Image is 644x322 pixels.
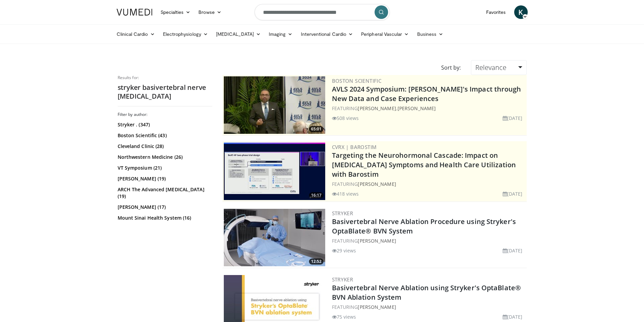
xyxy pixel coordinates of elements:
[332,180,525,188] div: FEATURING
[118,112,212,117] h3: Filter by author:
[309,126,324,132] span: 65:01
[118,204,211,210] a: [PERSON_NAME] (17)
[297,27,357,41] a: Interventional Cardio
[224,143,325,200] a: 16:17
[332,144,377,150] a: CVRx | Barostim
[332,77,382,84] a: Boston Scientific
[118,83,212,101] h2: stryker basivertebral nerve [MEDICAL_DATA]
[482,5,510,19] a: Favorites
[332,283,521,302] a: Basivertebral Nerve Ablation using Stryker's OptaBlate® BVN Ablation System
[357,27,413,41] a: Peripheral Vascular
[332,115,359,122] li: 508 views
[118,215,211,221] a: Mount Sinai Health System (16)
[224,209,325,266] a: 12:52
[358,181,396,187] a: [PERSON_NAME]
[332,313,356,320] li: 75 views
[224,76,325,134] img: 607839b9-54d4-4fb2-9520-25a5d2532a31.300x170_q85_crop-smart_upscale.jpg
[332,217,516,236] a: Basivertebral Nerve Ablation Procedure using Stryker's OptaBlate® BVN System
[503,247,523,254] li: [DATE]
[309,192,324,198] span: 16:17
[332,210,353,217] a: Stryker
[332,84,521,103] a: AVLS 2024 Symposium: [PERSON_NAME]'s Impact through New Data and Case Experiences
[332,237,525,244] div: FEATURING
[118,186,211,200] a: ARCH The Advanced [MEDICAL_DATA] (19)
[157,5,195,19] a: Specialties
[332,303,525,311] div: FEATURING
[265,27,297,41] a: Imaging
[309,258,324,265] span: 12:52
[503,115,523,122] li: [DATE]
[118,132,211,139] a: Boston Scientific (43)
[255,4,390,20] input: Search topics, interventions
[332,247,356,254] li: 29 views
[118,165,211,171] a: VT Symposium (21)
[212,27,265,41] a: [MEDICAL_DATA]
[159,27,212,41] a: Electrophysiology
[471,60,526,75] a: Relevance
[194,5,225,19] a: Browse
[503,190,523,197] li: [DATE]
[413,27,448,41] a: Business
[358,105,396,112] a: [PERSON_NAME]
[118,75,212,80] p: Results for:
[475,63,506,72] span: Relevance
[118,143,211,150] a: Cleveland Clinic (28)
[224,76,325,134] a: 65:01
[118,175,211,182] a: [PERSON_NAME] (19)
[514,5,528,19] a: K
[332,151,516,179] a: Targeting the Neurohormonal Cascade: Impact on [MEDICAL_DATA] Symptoms and Health Care Utilizatio...
[332,276,353,283] a: Stryker
[118,154,211,160] a: Northwestern Medicine (26)
[118,121,211,128] a: Stryker . (347)
[117,9,152,16] img: VuMedi Logo
[332,190,359,197] li: 418 views
[503,313,523,320] li: [DATE]
[358,304,396,310] a: [PERSON_NAME]
[224,209,325,266] img: defb5e87-9a59-4e45-9c94-ca0bb38673d3.300x170_q85_crop-smart_upscale.jpg
[436,60,466,75] div: Sort by:
[224,143,325,200] img: f3314642-f119-4bcb-83d2-db4b1a91d31e.300x170_q85_crop-smart_upscale.jpg
[332,105,525,112] div: FEATURING ,
[113,27,159,41] a: Clinical Cardio
[358,238,396,244] a: [PERSON_NAME]
[398,105,436,112] a: [PERSON_NAME]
